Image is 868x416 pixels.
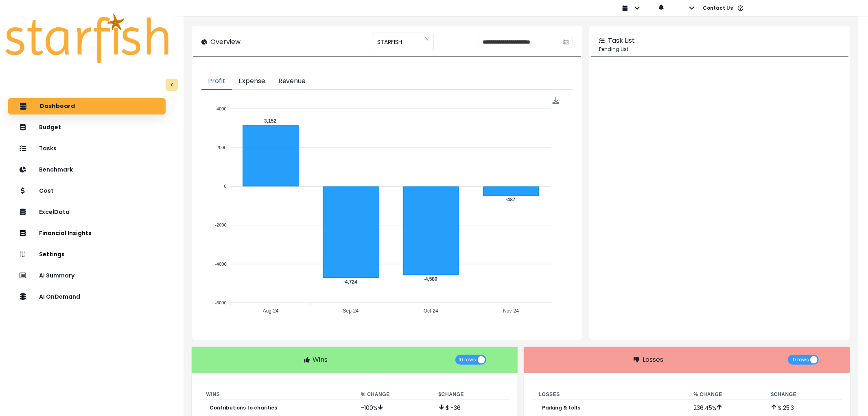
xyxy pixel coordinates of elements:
[343,308,359,314] tspan: Sep-24
[8,225,166,242] button: Financial Insights
[8,162,166,178] button: Benchmark
[552,97,559,104] div: Menu
[354,399,432,416] td: -100 %
[552,97,559,104] img: Download Profit
[8,141,166,157] button: Tasks
[39,293,80,300] p: AI OnDemand
[643,355,663,365] p: Losses
[201,73,232,90] button: Profit
[532,390,687,400] th: Losses
[687,399,764,416] td: 236.45 %
[8,98,166,114] button: Dashboard
[687,390,764,400] th: % Change
[765,399,842,416] td: $ 25.3
[599,46,840,53] p: Pending List
[432,399,509,416] td: $ -36
[563,39,569,45] svg: calendar
[262,308,278,314] tspan: Aug-24
[8,268,166,284] button: AI Summary
[39,187,54,194] p: Cost
[39,209,70,216] p: ExcelData
[39,124,61,131] p: Budget
[377,33,402,51] span: STARFISH
[40,103,75,110] p: Dashboard
[8,247,166,263] button: Settings
[8,289,166,305] button: AI OnDemand
[313,355,328,365] p: Wins
[215,262,226,266] tspan: -4000
[39,166,73,173] p: Benchmark
[232,73,272,90] button: Expense
[423,308,438,314] tspan: Oct-24
[224,184,226,189] tspan: 0
[608,36,635,46] p: Task List
[200,390,355,400] th: Wins
[424,35,429,43] button: Clear
[272,73,313,90] button: Revenue
[215,222,226,227] tspan: -2000
[39,272,74,279] p: AI Summary
[432,390,509,400] th: $ Change
[210,37,241,47] p: Overview
[459,355,477,365] span: 10 rows
[210,405,277,411] p: Contributions to charities
[503,308,519,314] tspan: Nov-24
[8,119,166,136] button: Budget
[39,145,57,152] p: Tasks
[791,355,809,365] span: 10 rows
[215,300,226,305] tspan: -6000
[8,204,166,220] button: ExcelData
[765,390,842,400] th: $ Change
[216,145,226,150] tspan: 2000
[8,183,166,199] button: Cost
[354,390,432,400] th: % Change
[216,106,226,111] tspan: 4000
[424,36,429,41] svg: close
[542,405,580,411] p: Parking & tolls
